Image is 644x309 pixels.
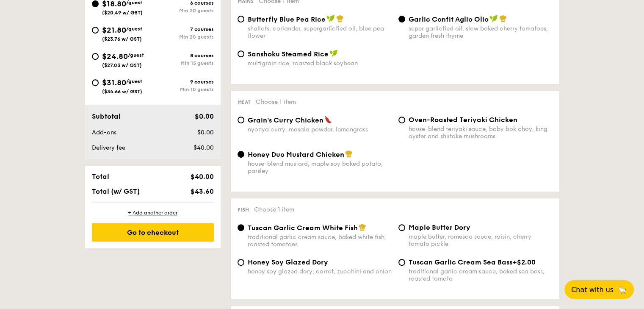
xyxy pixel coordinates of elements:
input: Butterfly Blue Pea Riceshallots, coriander, supergarlicfied oil, blue pea flower [238,16,244,22]
input: Honey Soy Glazed Doryhoney soy glazed dory, carrot, zucchini and onion [238,259,244,266]
span: Oven-Roasted Teriyaki Chicken [409,116,517,124]
span: $43.60 [190,187,213,195]
div: Min 20 guests [153,8,214,14]
span: $31.80 [102,78,126,87]
input: Grain's Curry Chickennyonya curry, masala powder, lemongrass [238,117,244,123]
div: Min 10 guests [153,86,214,92]
span: Tuscan Garlic Cream Sea Bass [409,258,512,266]
span: Grain's Curry Chicken [248,116,323,124]
span: $24.80 [102,52,128,61]
span: Honey Soy Glazed Dory [248,258,328,266]
span: Tuscan Garlic Cream White Fish [248,224,358,232]
button: Chat with us🦙 [564,280,634,299]
span: Honey Duo Mustard Chicken [248,150,344,159]
span: $40.00 [193,144,213,151]
span: Delivery fee [92,144,125,151]
span: Butterfly Blue Pea Rice [248,15,326,23]
img: icon-spicy.37a8142b.svg [324,116,332,123]
span: /guest [128,52,144,58]
span: $21.80 [102,25,126,35]
span: Garlic Confit Aglio Olio [409,15,489,23]
div: 8 courses [153,53,214,58]
span: /guest [126,26,142,32]
img: icon-vegan.f8ff3823.svg [326,15,335,22]
img: icon-vegan.f8ff3823.svg [489,15,498,22]
div: + Add another order [92,209,214,216]
span: $0.00 [194,112,213,120]
input: $24.80/guest($27.03 w/ GST)8 coursesMin 15 guests [92,53,99,60]
div: traditional garlic cream sauce, baked sea bass, roasted tomato [409,268,553,282]
div: shallots, coriander, supergarlicfied oil, blue pea flower [248,25,392,39]
input: Honey Duo Mustard Chickenhouse-blend mustard, maple soy baked potato, parsley [238,151,244,158]
input: Garlic Confit Aglio Oliosuper garlicfied oil, slow baked cherry tomatoes, garden fresh thyme [398,16,405,22]
span: Sanshoku Steamed Rice [248,50,329,58]
div: 9 courses [153,79,214,85]
input: $18.80/guest($20.49 w/ GST)6 coursesMin 20 guests [92,0,99,7]
span: $40.00 [190,173,213,181]
input: Tuscan Garlic Cream White Fishtraditional garlic cream sauce, baked white fish, roasted tomatoes [238,224,244,231]
div: multigrain rice, roasted black soybean [248,60,392,67]
div: traditional garlic cream sauce, baked white fish, roasted tomatoes [248,234,392,248]
div: Go to checkout [92,223,214,242]
span: /guest [126,78,142,84]
input: $21.80/guest($23.76 w/ GST)7 coursesMin 20 guests [92,27,99,33]
span: Fish [238,207,249,213]
img: icon-chef-hat.a58ddaea.svg [359,223,366,231]
input: $31.80/guest($34.66 w/ GST)9 coursesMin 10 guests [92,79,99,86]
img: icon-chef-hat.a58ddaea.svg [345,150,353,158]
div: house-blend teriyaki sauce, baby bok choy, king oyster and shiitake mushrooms [409,125,553,140]
span: Subtotal [92,112,121,120]
img: icon-chef-hat.a58ddaea.svg [499,15,507,22]
span: ($20.49 w/ GST) [102,10,143,16]
span: ($27.03 w/ GST) [102,62,142,68]
input: Maple Butter Dorymaple butter, romesco sauce, raisin, cherry tomato pickle [398,224,405,231]
div: super garlicfied oil, slow baked cherry tomatoes, garden fresh thyme [409,25,553,39]
span: Chat with us [571,286,614,294]
span: Maple Butter Dory [409,223,470,231]
span: Add-ons [92,129,116,136]
span: $0.00 [197,129,213,136]
span: Choose 1 item [254,206,294,213]
span: Choose 1 item [256,98,296,106]
div: Min 15 guests [153,60,214,66]
img: icon-chef-hat.a58ddaea.svg [336,15,344,22]
input: Oven-Roasted Teriyaki Chickenhouse-blend teriyaki sauce, baby bok choy, king oyster and shiitake ... [398,117,405,123]
span: Total (w/ GST) [92,187,140,195]
span: +$2.00 [512,258,536,266]
div: maple butter, romesco sauce, raisin, cherry tomato pickle [409,233,553,248]
input: Sanshoku Steamed Ricemultigrain rice, roasted black soybean [238,50,244,57]
span: ($34.66 w/ GST) [102,89,142,95]
input: Tuscan Garlic Cream Sea Bass+$2.00traditional garlic cream sauce, baked sea bass, roasted tomato [398,259,405,266]
div: house-blend mustard, maple soy baked potato, parsley [248,160,392,175]
div: 7 courses [153,26,214,32]
span: Meat [238,99,251,105]
span: ($23.76 w/ GST) [102,36,142,42]
img: icon-vegan.f8ff3823.svg [329,50,338,57]
div: Min 20 guests [153,34,214,40]
span: Total [92,173,109,181]
div: nyonya curry, masala powder, lemongrass [248,126,392,133]
div: honey soy glazed dory, carrot, zucchini and onion [248,268,392,275]
span: 🦙 [617,285,627,295]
